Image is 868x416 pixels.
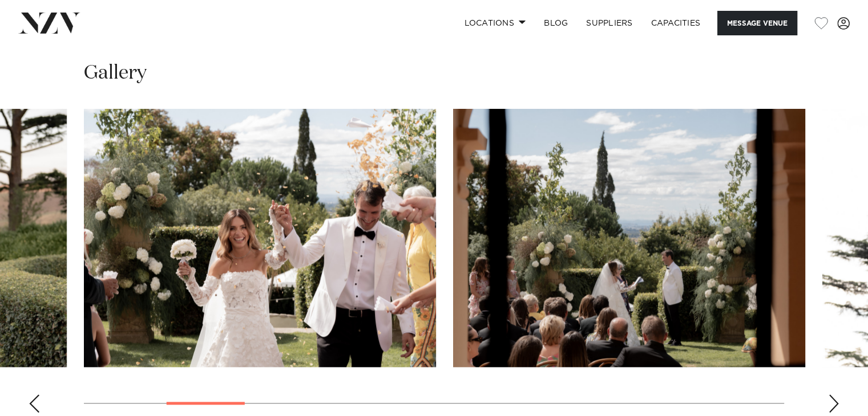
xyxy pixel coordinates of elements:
[84,109,436,367] swiper-slide: 3 / 17
[84,60,147,86] h2: Gallery
[642,11,710,35] a: Capacities
[453,109,805,367] swiper-slide: 4 / 17
[717,11,797,35] button: Message Venue
[535,11,577,35] a: BLOG
[18,13,80,33] img: nzv-logo.png
[455,11,535,35] a: Locations
[577,11,641,35] a: SUPPLIERS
